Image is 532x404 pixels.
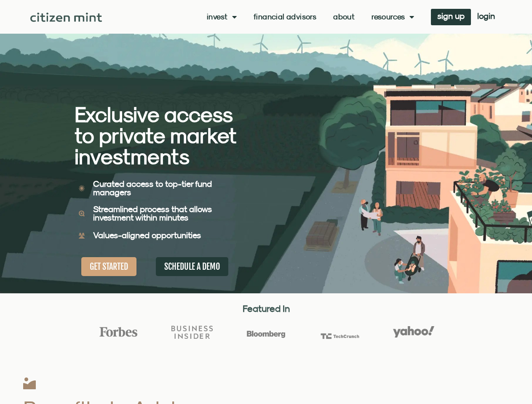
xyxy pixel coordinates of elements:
b: Streamlined process that allows investment within minutes [93,204,212,222]
a: SCHEDULE A DEMO [156,257,228,276]
b: Curated access to top-tier fund managers [93,179,212,197]
a: Invest [207,13,237,21]
img: Citizen Mint [30,13,102,22]
nav: Menu [207,13,414,21]
a: Resources [372,13,414,21]
span: GET STARTED [90,261,128,272]
a: login [471,9,501,25]
span: SCHEDULE A DEMO [164,261,220,272]
span: sign up [437,13,465,19]
b: Values-aligned opportunities [93,230,201,240]
a: About [333,13,355,21]
a: sign up [431,9,471,25]
a: Financial Advisors [254,13,316,21]
a: GET STARTED [81,257,136,276]
img: Forbes Logo [98,327,139,338]
strong: Featured In [243,303,290,314]
h2: Exclusive access to private market investments [75,104,237,167]
span: login [477,13,495,19]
